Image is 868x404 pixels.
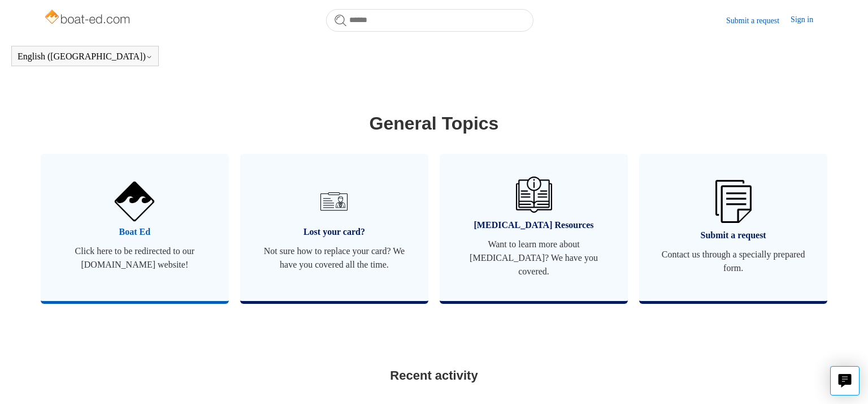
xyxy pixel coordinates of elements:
[44,7,133,29] img: Boat-Ed Help Center home page
[41,154,229,301] a: Boat Ed Click here to be redirected to our [DOMAIN_NAME] website!
[44,366,824,385] h2: Recent activity
[44,110,824,137] h1: General Topics
[58,225,212,239] span: Boat Ed
[639,154,827,301] a: Submit a request Contact us through a specially prepared form.
[58,244,212,272] span: Click here to be redirected to our [DOMAIN_NAME] website!
[457,238,611,278] span: Want to learn more about [MEDICAL_DATA]? We have you covered.
[656,229,810,242] span: Submit a request
[326,9,533,32] input: Search
[316,183,352,220] img: 01HZPCYVT14CG9T703FEE4SFXC
[440,154,628,301] a: [MEDICAL_DATA] Resources Want to learn more about [MEDICAL_DATA]? We have you covered.
[715,180,752,224] img: 01HZPCYW3NK71669VZTW7XY4G9
[18,51,153,62] button: English ([GEOGRAPHIC_DATA])
[457,218,611,232] span: [MEDICAL_DATA] Resources
[726,15,791,27] a: Submit a request
[240,154,428,301] a: Lost your card? Not sure how to replace your card? We have you covered all the time.
[656,248,810,275] span: Contact us through a specially prepared form.
[115,182,154,221] img: 01HZPCYVNCVF44JPJQE4DN11EA
[257,225,411,239] span: Lost your card?
[516,177,552,213] img: 01HZPCYVZMCNPYXCC0DPA2R54M
[830,366,860,396] button: Live chat
[257,244,411,272] span: Not sure how to replace your card? We have you covered all the time.
[791,14,824,27] a: Sign in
